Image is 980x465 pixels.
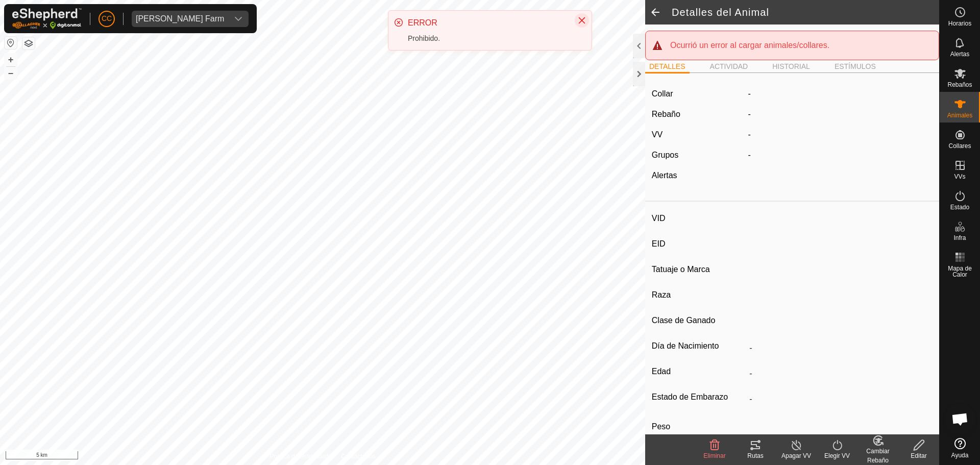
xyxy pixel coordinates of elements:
span: Collares [948,143,971,149]
label: Edad [652,365,745,378]
h2: Detalles del Animal [672,6,939,18]
span: Alarcia Monja Farm [132,11,228,27]
div: [PERSON_NAME] Farm [136,15,224,23]
div: Apagar VV [776,451,817,460]
div: dropdown trigger [228,11,249,27]
label: - [748,88,751,100]
div: - [744,149,937,161]
li: DETALLES [645,61,690,74]
li: HISTORIAL [768,61,814,72]
button: Restablecer Mapa [5,37,17,49]
span: - [748,110,751,118]
button: – [5,67,17,79]
label: Día de Nacimiento [652,339,745,353]
span: Ayuda [951,452,969,458]
div: Elegir VV [817,451,857,460]
label: Peso [652,416,745,437]
label: EID [652,237,745,251]
div: Ocurrió un error al cargar animales/collares. [670,39,922,52]
label: Collar [652,88,673,100]
app-display-virtual-paddock-transition: - [748,130,751,139]
li: ESTÍMULOS [830,61,880,72]
label: VID [652,212,745,225]
div: Editar [898,451,939,460]
label: Tatuaje o Marca [652,263,745,276]
span: Mapa de Calor [942,265,977,278]
button: Close [575,13,589,28]
a: Política de Privacidad [270,452,329,461]
div: Cambiar Rebaño [857,447,898,465]
span: Infra [953,235,966,241]
span: Rebaños [947,82,972,88]
button: Capas del Mapa [22,37,35,50]
div: Rutas [735,451,776,460]
span: Alertas [950,51,969,57]
button: + [5,54,17,66]
label: Alertas [652,171,677,180]
span: VVs [954,174,965,180]
label: VV [652,130,663,139]
label: Clase de Ganado [652,314,745,327]
span: CC [102,13,112,24]
a: Contáctenos [341,452,375,461]
label: Rebaño [652,110,680,118]
span: Eliminar [703,452,725,459]
div: Prohibido. [408,33,567,44]
label: Grupos [652,151,678,159]
span: Estado [950,204,969,210]
div: Open chat [945,404,975,434]
span: Horarios [948,20,971,27]
a: Ayuda [940,434,980,462]
li: ACTIVIDAD [706,61,752,72]
label: Estado de Embarazo [652,390,745,404]
div: ERROR [408,17,567,29]
span: Animales [947,112,972,118]
img: Logo Gallagher [12,8,82,29]
label: Raza [652,288,745,302]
